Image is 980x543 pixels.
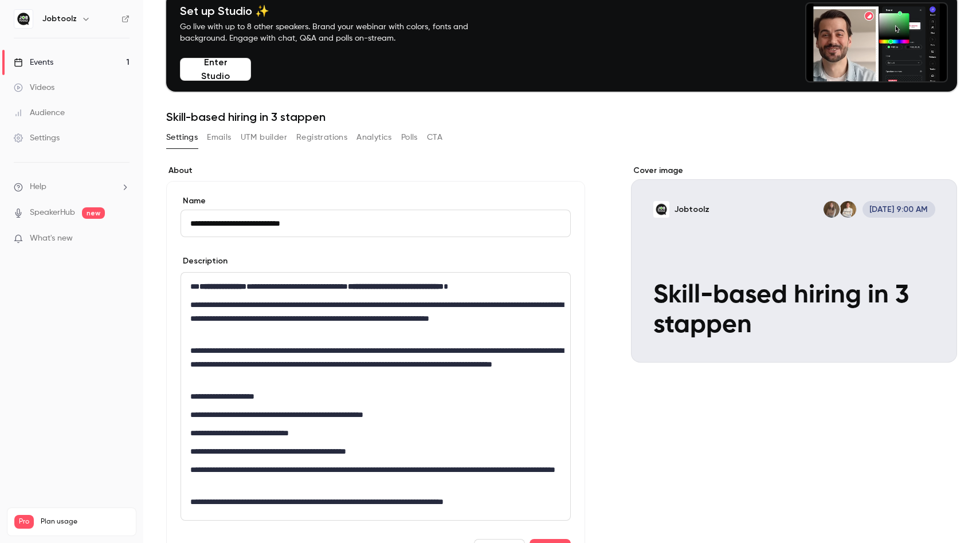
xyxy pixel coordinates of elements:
button: Settings [166,128,198,147]
button: Analytics [356,128,392,147]
h1: Skill-based hiring in 3 stappen [166,110,957,124]
span: Pro [14,515,34,529]
label: About [166,165,585,176]
button: Emails [207,128,231,147]
span: Help [30,181,46,193]
span: What's new [30,233,73,245]
span: new [82,207,105,219]
span: Plan usage [41,517,129,526]
button: CTA [427,128,442,147]
label: Description [181,255,228,267]
button: UTM builder [241,128,287,147]
div: Audience [14,107,65,119]
div: Videos [14,82,54,93]
li: help-dropdown-opener [14,181,130,193]
section: Cover image [631,165,957,363]
h4: Set up Studio ✨ [180,4,495,18]
div: editor [181,273,570,520]
img: Jobtoolz [14,10,33,28]
h6: Jobtoolz [42,13,77,25]
label: Name [181,195,571,207]
a: SpeakerHub [30,207,75,219]
button: Enter Studio [180,58,251,81]
label: Cover image [631,165,957,176]
div: Settings [14,132,60,144]
iframe: Noticeable Trigger [116,234,130,244]
button: Registrations [296,128,347,147]
p: Go live with up to 8 other speakers. Brand your webinar with colors, fonts and background. Engage... [180,21,495,44]
div: Events [14,57,53,68]
button: Polls [401,128,418,147]
section: description [181,272,571,521]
